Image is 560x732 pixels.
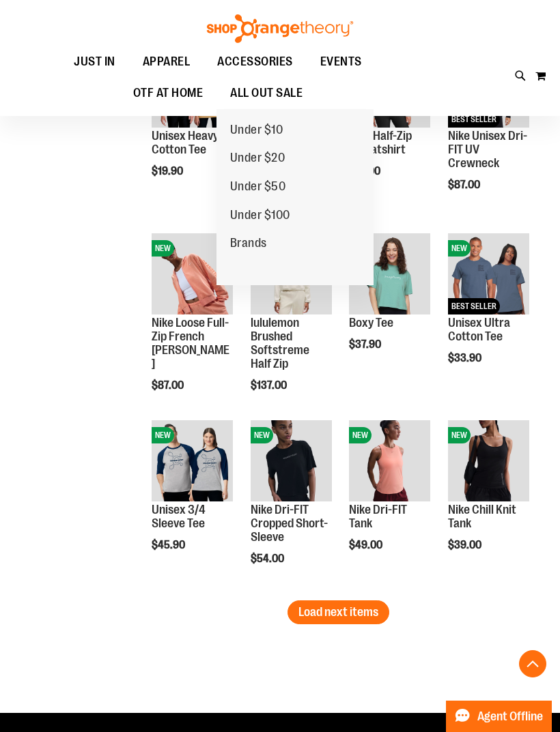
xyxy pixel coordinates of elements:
[230,208,290,225] span: Under $100
[448,427,471,443] span: NEW
[349,233,430,314] img: Boxy Tee
[152,233,233,317] a: Nike Loose Full-Zip French Terry HoodieNEW
[152,316,229,370] a: Nike Loose Full-Zip French [PERSON_NAME]
[342,40,437,211] div: product
[349,420,430,501] img: Nike Dri-FIT Tank
[448,240,471,257] span: NEW
[152,503,206,530] a: Unisex 3/4 Sleeve Tee
[349,503,407,530] a: Nike Dri-FIT Tank
[448,420,529,501] img: Nike Chill Knit Tank
[441,226,536,398] div: product
[251,553,286,565] span: $54.00
[230,179,286,196] span: Under $50
[349,316,393,330] a: Boxy Tee
[145,226,240,426] div: product
[152,539,187,551] span: $45.90
[441,40,536,225] div: product
[441,413,536,585] div: product
[448,111,500,128] span: BEST SELLER
[298,605,378,619] span: Load next items
[349,427,372,443] span: NEW
[448,298,500,314] span: BEST SELLER
[448,233,529,317] a: Unisex Ultra Cotton TeeNEWBEST SELLER
[230,151,285,168] span: Under $20
[152,240,174,257] span: NEW
[251,503,328,544] a: Nike Dri-FIT Cropped Short-Sleeve
[448,129,527,170] a: Nike Unisex Dri-FIT UV Crewneck
[477,710,543,723] span: Agent Offline
[349,420,430,503] a: Nike Dri-FIT TankNEW
[320,46,362,77] span: EVENTS
[448,352,484,364] span: $33.90
[349,233,430,317] a: Boxy TeeNEW
[448,539,484,551] span: $39.00
[145,40,240,211] div: product
[251,427,273,443] span: NEW
[74,46,115,77] span: JUST IN
[152,129,219,156] a: Unisex Heavy Cotton Tee
[251,379,289,392] span: $137.00
[448,233,529,314] img: Unisex Ultra Cotton Tee
[152,420,233,503] a: Unisex 3/4 Sleeve TeeNEW
[251,316,309,370] a: lululemon Brushed Softstreme Half Zip
[205,14,355,43] img: Shop Orangetheory
[448,316,510,343] a: Unisex Ultra Cotton Tee
[342,413,437,585] div: product
[446,701,552,732] button: Agent Offline
[143,46,191,77] span: APPAREL
[448,179,482,191] span: $87.00
[152,233,233,314] img: Nike Loose Full-Zip French Terry Hoodie
[342,226,437,385] div: product
[288,600,389,624] button: Load next items
[145,413,240,585] div: product
[133,78,204,108] span: OTF AT HOME
[244,226,339,426] div: product
[349,539,384,551] span: $49.00
[217,46,293,77] span: ACCESSORIES
[152,165,185,177] span: $19.90
[230,123,283,140] span: Under $10
[152,420,233,501] img: Unisex 3/4 Sleeve Tee
[230,78,303,108] span: ALL OUT SALE
[448,420,529,503] a: Nike Chill Knit TankNEW
[152,427,174,443] span: NEW
[349,129,412,156] a: Nike Half-Zip Sweatshirt
[251,420,332,501] img: Nike Dri-FIT Cropped Short-Sleeve
[152,379,186,392] span: $87.00
[251,420,332,503] a: Nike Dri-FIT Cropped Short-SleeveNEW
[244,413,339,599] div: product
[230,236,267,253] span: Brands
[349,338,383,351] span: $37.90
[448,503,516,530] a: Nike Chill Knit Tank
[519,650,546,677] button: Back To Top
